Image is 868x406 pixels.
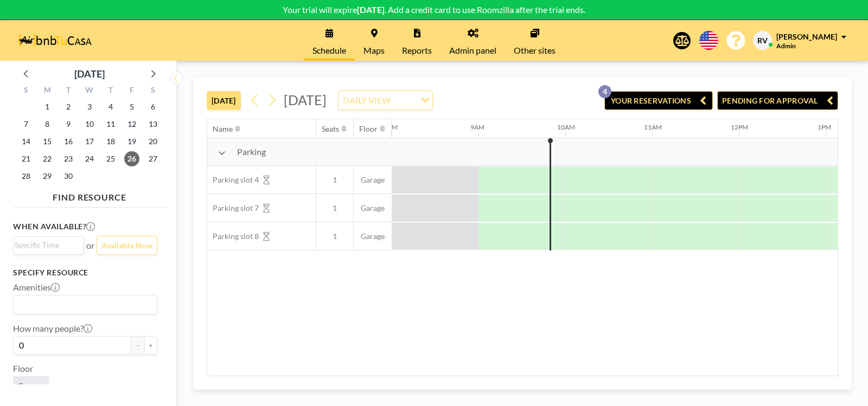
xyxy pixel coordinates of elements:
h3: Specify resource [13,268,157,278]
span: Monday, September 15, 2025 [40,134,55,149]
a: Schedule [304,20,355,61]
label: Amenities [13,282,60,293]
input: Search for option [15,298,151,312]
span: Other sites [514,46,556,55]
span: Garage [354,175,392,185]
span: Sunday, September 7, 2025 [18,117,34,132]
span: Maps [363,46,385,55]
button: [DATE] [207,91,241,110]
span: Sunday, September 28, 2025 [18,169,34,184]
a: Other sites [505,20,564,61]
span: Thursday, September 4, 2025 [103,99,118,114]
span: Saturday, September 20, 2025 [145,134,161,149]
div: S [16,84,37,98]
div: Search for option [14,237,84,253]
span: Friday, September 19, 2025 [124,134,139,149]
span: Tuesday, September 9, 2025 [61,117,76,132]
h4: FIND RESOURCE [13,188,166,203]
span: Tuesday, September 2, 2025 [61,99,76,114]
span: Tuesday, September 16, 2025 [61,134,76,149]
span: Parking slot 8 [207,231,259,241]
span: Saturday, September 6, 2025 [145,99,161,114]
button: YOUR RESERVATIONS4 [604,91,713,110]
span: Garage [17,381,44,391]
span: Friday, September 12, 2025 [124,117,139,132]
span: Parking slot 4 [207,175,259,185]
div: 12PM [731,123,748,131]
span: Admin panel [449,46,496,55]
div: Name [213,124,233,134]
span: [PERSON_NAME] [776,32,837,41]
span: Saturday, September 13, 2025 [145,117,161,132]
span: Garage [354,203,392,213]
span: Wednesday, September 3, 2025 [82,99,97,114]
span: Saturday, September 27, 2025 [145,151,161,166]
span: Sunday, September 21, 2025 [18,151,34,166]
span: 1 [316,203,353,213]
button: PENDING FOR APPROVAL [717,91,838,110]
img: organization-logo [17,30,92,51]
span: Wednesday, September 17, 2025 [82,134,97,149]
span: Parking [237,146,266,157]
label: Floor [13,363,33,374]
span: Thursday, September 18, 2025 [103,134,118,149]
div: T [58,84,79,98]
span: [DATE] [284,92,327,108]
div: S [142,84,163,98]
span: Monday, September 1, 2025 [40,99,55,114]
div: [DATE] [74,66,105,81]
div: M [37,84,58,98]
span: Thursday, September 25, 2025 [103,151,118,166]
button: + [144,336,157,355]
div: 9AM [470,123,484,131]
a: Maps [355,20,393,61]
span: Schedule [312,46,346,55]
span: or [86,240,94,251]
span: Friday, September 5, 2025 [124,99,139,114]
span: DAILY VIEW [341,93,393,107]
span: Monday, September 22, 2025 [40,151,55,166]
div: 1PM [818,123,831,131]
span: 1 [316,175,353,185]
span: RV [757,36,768,46]
span: Parking slot 7 [207,203,259,213]
button: Available Now [97,236,157,255]
span: Sunday, September 14, 2025 [18,134,34,149]
span: Thursday, September 11, 2025 [103,117,118,132]
input: Search for option [15,239,78,251]
span: Monday, September 29, 2025 [40,169,55,184]
span: Tuesday, September 23, 2025 [61,151,76,166]
span: Available Now [101,241,152,250]
div: Seats [322,124,339,134]
span: Tuesday, September 30, 2025 [61,169,76,184]
div: 11AM [644,123,662,131]
button: - [131,336,144,355]
span: Admin [776,42,796,50]
span: Wednesday, September 24, 2025 [82,151,97,166]
a: Admin panel [441,20,505,61]
div: Search for option [339,91,432,109]
div: W [79,84,100,98]
label: How many people? [13,323,92,334]
span: Reports [402,46,432,55]
span: Friday, September 26, 2025 [124,151,139,166]
div: T [100,84,121,98]
span: Monday, September 8, 2025 [40,117,55,132]
span: Garage [354,231,392,241]
div: 10AM [557,123,575,131]
span: Wednesday, September 10, 2025 [82,117,97,132]
a: Reports [393,20,441,61]
b: [DATE] [357,4,385,15]
div: F [121,84,142,98]
div: Search for option [14,295,157,314]
input: Search for option [394,93,414,107]
p: 4 [598,85,611,98]
span: 1 [316,231,353,241]
div: Floor [359,124,378,134]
